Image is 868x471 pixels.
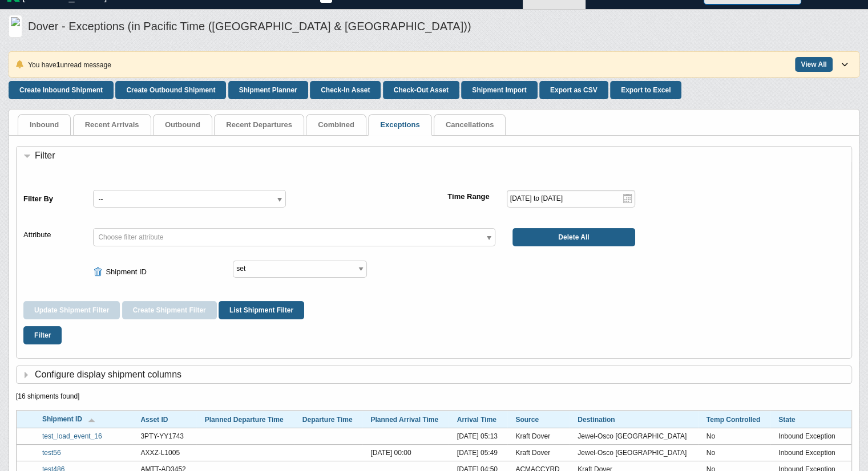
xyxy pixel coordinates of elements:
[778,416,795,424] a: State
[42,449,61,457] a: test56
[362,445,449,461] td: [DATE] 00:00
[770,428,851,445] td: Inbound Exception
[196,411,294,428] th: Sort by Planned Departure Time
[122,301,217,319] a: Create Shipment Filter
[219,301,304,319] a: List Shipment Filter
[294,411,362,428] th: Sort by Departure Time
[512,228,635,246] a: Delete All
[578,416,615,424] a: Destination
[507,445,570,461] td: Kraft Dover
[449,445,507,461] td: [DATE] 05:49
[370,416,438,424] a: Planned Arrival Time
[362,411,449,428] th: Sort by Planned Arrival Time
[30,120,59,129] a: Inbound
[318,120,354,129] a: Combined
[93,190,285,208] span: --
[770,445,851,461] td: Inbound Exception
[383,81,459,99] a: Check-Out Asset
[449,411,507,428] th: Sort by Arrival Time
[507,411,570,428] th: Sort by Source
[23,192,53,205] label: Filter By
[132,445,196,461] td: AXXZ-L1005
[23,326,62,344] button: Filter
[23,228,76,241] label: Attribute
[140,416,168,424] a: Asset ID
[228,81,308,99] a: Shipment Planner
[461,81,537,99] a: Shipment Import
[507,428,570,445] td: Kraft Dover
[9,15,22,38] img: logo_kft-dov.png
[795,57,832,72] a: View All
[457,416,496,424] a: Arrival Time
[28,61,111,69] span: You have unread message
[16,391,852,403] label: [16 shipments found]
[446,120,494,129] a: Cancellations
[34,411,132,428] th: Sort by Shipment ID
[23,149,851,162] h6: Filter
[106,265,147,278] label: Shipment ID
[570,445,698,461] td: Jewel-Osco [GEOGRAPHIC_DATA]
[698,445,770,461] td: No
[115,81,226,99] a: Create Outbound Shipment
[132,428,196,445] td: 3PTY-YY1743
[9,81,114,99] a: Create Inbound Shipment
[132,411,196,428] th: Sort by Asset ID
[380,120,419,129] a: Exceptions
[23,301,120,319] a: Update Shipment Filter
[507,190,635,208] input: yyyy-mm-dd to yyyy-mm-dd
[310,81,381,99] a: Check-In Asset
[28,18,854,38] h5: Dover - Exceptions (in Pacific Time ([GEOGRAPHIC_DATA] & [GEOGRAPHIC_DATA]))
[539,81,608,99] a: Export as CSV
[570,428,698,445] td: Jewel-Osco [GEOGRAPHIC_DATA]
[42,432,102,440] a: test_load_event_16
[770,411,851,428] th: Sort by State
[205,416,284,424] a: Planned Departure Time
[570,411,698,428] th: Sort by Destination
[302,416,353,424] a: Departure Time
[706,416,760,424] a: Temp Controlled
[698,428,770,445] td: No
[85,120,139,129] a: Recent Arrivals
[93,228,495,246] span: Shipment ID
[88,416,95,423] img: sort_desc-590c51446ec9caa0e54a02439bf901173a63c0cb65a517569cb5de9d6b7f4f05.png
[226,120,292,129] a: Recent Departures
[515,416,539,424] a: Source
[610,81,681,99] a: Export to Excel
[42,415,82,423] a: Shipment ID
[449,428,507,445] td: [DATE] 05:13
[698,411,770,428] th: Sort by Temp Controlled
[56,61,60,69] b: 1
[303,190,490,203] label: Time Range
[165,120,200,129] a: Outbound
[23,368,851,381] h6: Configure display shipment columns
